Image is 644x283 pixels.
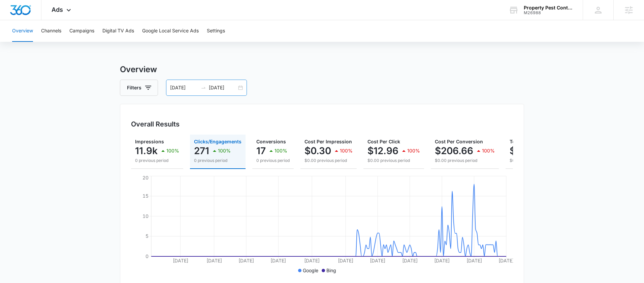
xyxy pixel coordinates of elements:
[367,158,420,164] p: $0.00 previous period
[304,258,320,263] tspan: [DATE]
[524,10,573,15] div: account id
[238,258,254,263] tspan: [DATE]
[498,258,514,263] tspan: [DATE]
[435,158,495,164] p: $0.00 previous period
[434,258,450,263] tspan: [DATE]
[142,213,149,219] tspan: 10
[142,193,149,199] tspan: 15
[402,258,418,263] tspan: [DATE]
[201,85,206,90] span: swap-right
[170,84,198,91] input: Start date
[135,145,158,156] p: 11.9k
[52,6,63,13] span: Ads
[256,139,286,144] span: Conversions
[146,253,149,259] tspan: 0
[146,233,149,239] tspan: 5
[340,148,353,153] p: 100%
[206,258,222,263] tspan: [DATE]
[69,20,94,42] button: Campaigns
[173,258,188,263] tspan: [DATE]
[304,139,352,144] span: Cost Per Impression
[102,20,134,42] button: Digital TV Ads
[41,20,61,42] button: Channels
[194,158,241,164] p: 0 previous period
[256,158,290,164] p: 0 previous period
[407,148,420,153] p: 100%
[466,258,482,263] tspan: [DATE]
[256,145,266,156] p: 17
[304,145,331,156] p: $0.30
[142,20,199,42] button: Google Local Service Ads
[510,158,576,164] p: $0.00 previous period
[120,80,158,96] button: Filters
[209,84,237,91] input: End date
[131,119,180,129] h3: Overall Results
[194,145,209,156] p: 271
[194,139,241,144] span: Clicks/Engagements
[524,5,573,10] div: account name
[304,158,353,164] p: $0.00 previous period
[435,139,483,144] span: Cost Per Conversion
[142,175,149,180] tspan: 20
[275,148,287,153] p: 100%
[367,139,400,144] span: Cost Per Click
[120,63,524,76] h3: Overview
[510,145,555,156] p: $3,513.20
[510,139,537,144] span: Total Spend
[370,258,385,263] tspan: [DATE]
[338,258,353,263] tspan: [DATE]
[135,158,179,164] p: 0 previous period
[166,148,179,153] p: 100%
[367,145,398,156] p: $12.96
[326,267,336,274] p: Bing
[218,148,231,153] p: 100%
[270,258,286,263] tspan: [DATE]
[135,139,164,144] span: Impressions
[201,85,206,90] span: to
[12,20,33,42] button: Overview
[435,145,473,156] p: $206.66
[207,20,225,42] button: Settings
[482,148,495,153] p: 100%
[303,267,318,274] p: Google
